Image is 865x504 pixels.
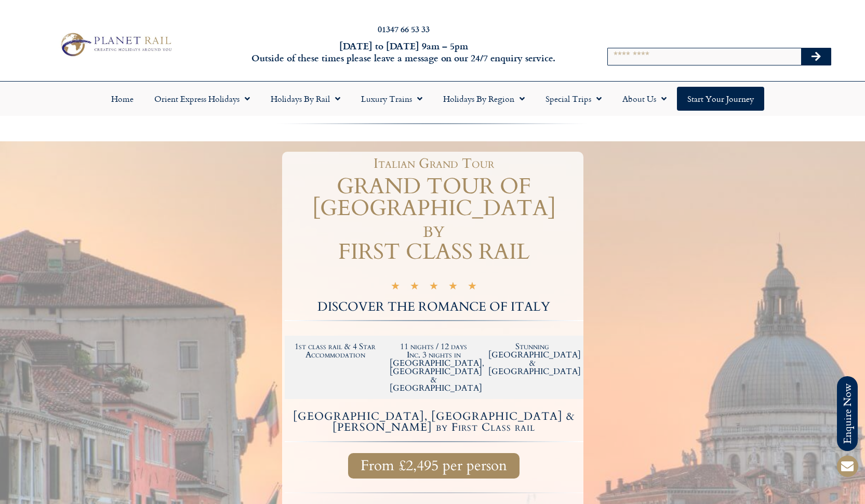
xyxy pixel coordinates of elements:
a: Holidays by Region [433,87,535,111]
h1: Italian Grand Tour [290,157,578,170]
nav: Menu [5,87,860,111]
div: 5/5 [391,280,477,294]
a: Start your Journey [677,87,764,111]
h2: DISCOVER THE ROMANCE OF ITALY [285,301,583,313]
a: Special Trips [535,87,612,111]
i: ★ [468,282,477,294]
i: ★ [410,282,419,294]
a: Holidays by Rail [260,87,351,111]
img: Planet Rail Train Holidays Logo [56,30,175,59]
h2: 11 nights / 12 days Inc. 3 nights in [GEOGRAPHIC_DATA], [GEOGRAPHIC_DATA] & [GEOGRAPHIC_DATA] [390,342,478,392]
h4: [GEOGRAPHIC_DATA], [GEOGRAPHIC_DATA] & [PERSON_NAME] by First Class rail [286,411,582,433]
h6: [DATE] to [DATE] 9am – 5pm Outside of these times please leave a message on our 24/7 enquiry serv... [233,40,574,64]
a: Luxury Trains [351,87,433,111]
a: Orient Express Holidays [144,87,260,111]
i: ★ [429,282,438,294]
a: Home [101,87,144,111]
h1: GRAND TOUR OF [GEOGRAPHIC_DATA] by FIRST CLASS RAIL [285,176,583,263]
a: From £2,495 per person [348,453,520,479]
span: From £2,495 per person [361,459,507,472]
h2: 1st class rail & 4 Star Accommodation [291,342,380,359]
button: Search [801,48,831,65]
a: About Us [612,87,677,111]
h2: Stunning [GEOGRAPHIC_DATA] & [GEOGRAPHIC_DATA] [488,342,577,376]
i: ★ [448,282,458,294]
a: 01347 66 53 33 [378,23,430,35]
i: ★ [391,282,400,294]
